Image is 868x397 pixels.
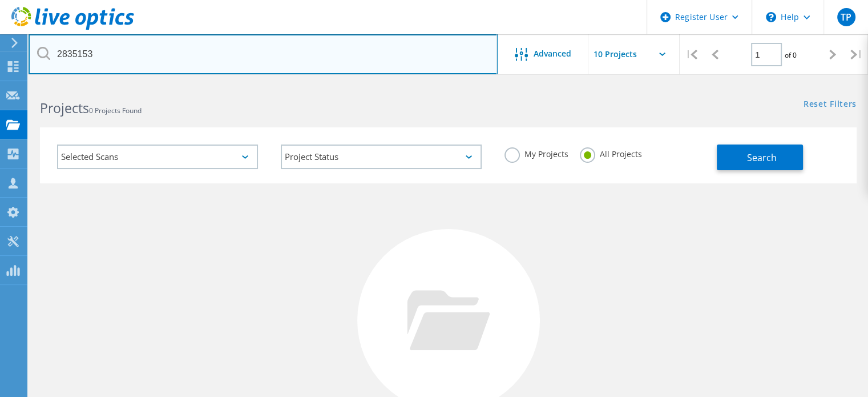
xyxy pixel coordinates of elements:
[281,145,482,169] div: Project Status
[11,24,134,32] a: Live Optics Dashboard
[504,147,568,158] label: My Projects
[766,12,776,22] svg: \n
[89,106,142,115] span: 0 Projects Found
[841,13,851,22] span: TP
[747,151,777,164] span: Search
[804,100,857,110] a: Reset Filters
[534,50,571,58] span: Advanced
[785,50,797,60] span: of 0
[29,34,498,74] input: Search projects by name, owner, ID, company, etc
[57,145,258,169] div: Selected Scans
[680,34,703,75] div: |
[40,99,89,117] b: Projects
[845,34,868,75] div: |
[717,145,803,170] button: Search
[580,147,642,158] label: All Projects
